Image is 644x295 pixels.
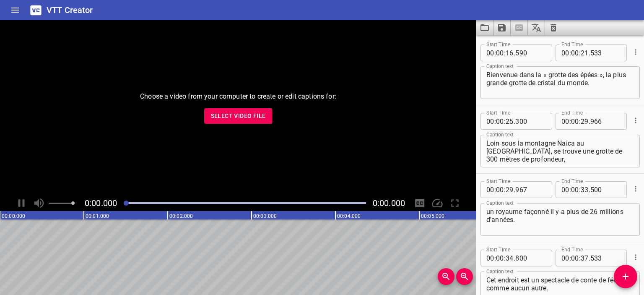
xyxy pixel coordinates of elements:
input: 00 [496,250,504,266]
button: Load captions from file [476,20,493,35]
input: 00 [496,181,504,198]
input: 967 [515,181,546,198]
span: : [579,250,581,266]
button: Cue Options [630,115,641,126]
input: 533 [590,250,621,266]
div: Cue Options [630,110,640,131]
span: . [589,250,590,266]
span: : [569,113,571,130]
span: . [589,113,590,130]
textarea: un royaume façonné il y a plus de 26 millions d'années. [486,208,634,232]
span: Video Duration [373,198,405,208]
span: . [589,44,590,61]
input: 533 [590,44,621,61]
span: . [514,44,515,61]
button: Translate captions [528,20,545,35]
span: : [504,44,506,61]
text: 00:00.000 [2,213,25,219]
button: Cue Options [630,252,641,263]
text: 00:05.000 [421,213,444,219]
button: Select Video File [204,108,273,124]
input: 33 [581,181,589,198]
div: Cue Options [630,41,640,63]
button: Save captions to file [493,20,511,35]
input: 00 [496,113,504,130]
input: 590 [515,44,546,61]
span: : [569,44,571,61]
svg: Clear captions [548,23,558,33]
button: Clear captions [545,20,562,35]
input: 00 [486,44,494,61]
svg: Save captions to file [497,23,507,33]
input: 00 [486,250,494,266]
span: : [504,113,506,130]
button: Zoom In [438,268,454,285]
span: Current Time [85,198,117,208]
svg: Load captions from file [480,23,490,33]
span: : [494,181,496,198]
input: 00 [561,44,569,61]
div: Cue Options [630,178,640,200]
input: 00 [571,250,579,266]
span: : [569,250,571,266]
span: : [569,181,571,198]
input: 25 [506,113,514,130]
input: 00 [571,181,579,198]
input: 00 [571,113,579,130]
input: 00 [561,113,569,130]
span: Select Video File [211,111,266,121]
input: 00 [486,181,494,198]
text: 00:03.000 [253,213,277,219]
text: 00:01.000 [86,213,109,219]
div: Play progress [124,202,366,204]
input: 800 [515,250,546,266]
span: : [579,44,581,61]
input: 37 [581,250,589,266]
span: Select a video in the pane to the left, then you can automatically extract captions. [511,20,528,35]
text: 00:04.000 [337,213,361,219]
input: 29 [581,113,589,130]
button: Cue Options [630,183,641,194]
span: : [504,181,506,198]
svg: Translate captions [531,23,541,33]
div: Playback Speed [429,195,445,211]
textarea: Loin sous la montagne Naica au [GEOGRAPHIC_DATA], se trouve une grotte de 300 mètres de profondeur, [486,139,634,163]
div: Hide/Show Captions [412,195,428,211]
text: 00:02.000 [169,213,193,219]
span: : [579,113,581,130]
span: : [494,44,496,61]
input: 300 [515,113,546,130]
span: : [579,181,581,198]
input: 21 [581,44,589,61]
input: 500 [590,181,621,198]
span: : [494,113,496,130]
div: Cue Options [630,246,640,268]
p: Choose a video from your computer to create or edit captions for: [140,91,336,102]
button: Add Cue [614,265,637,288]
input: 34 [506,250,514,266]
input: 00 [561,181,569,198]
input: 00 [496,44,504,61]
span: . [514,113,515,130]
button: Zoom Out [456,268,473,285]
input: 00 [571,44,579,61]
input: 29 [506,181,514,198]
span: . [514,181,515,198]
input: 00 [486,113,494,130]
input: 16 [506,44,514,61]
span: . [589,181,590,198]
div: Toggle Full Screen [447,195,463,211]
span: . [514,250,515,266]
button: Cue Options [630,47,641,57]
input: 00 [561,250,569,266]
span: : [504,250,506,266]
h6: VTT Creator [47,3,93,17]
textarea: Bienvenue dans la « grotte des épées », la plus grande grotte de cristal du monde. [486,71,634,95]
span: : [494,250,496,266]
input: 966 [590,113,621,130]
